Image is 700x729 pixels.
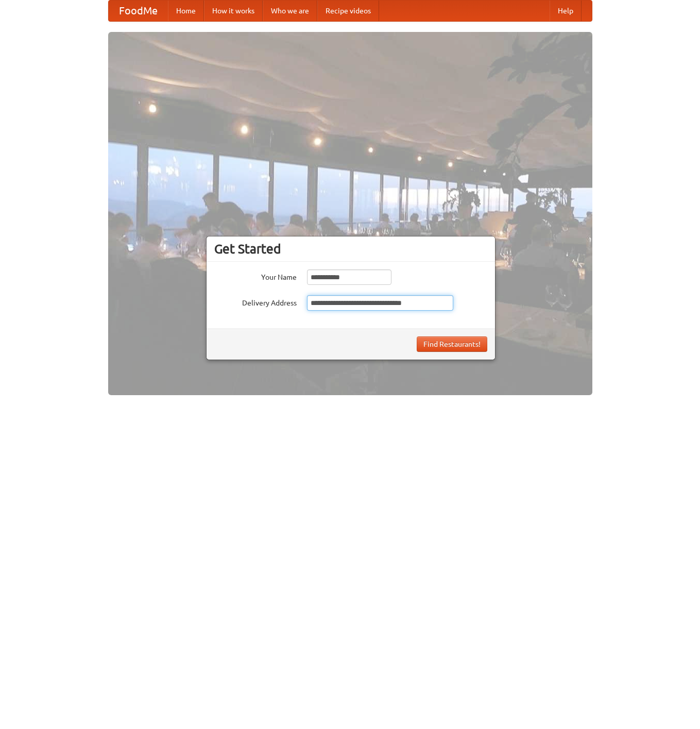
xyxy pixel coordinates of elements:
label: Your Name [214,269,297,282]
a: Recipe videos [317,1,379,21]
a: Help [550,1,582,21]
a: How it works [204,1,263,21]
label: Delivery Address [214,295,297,308]
a: Home [168,1,204,21]
button: Find Restaurants! [417,336,487,352]
h3: Get Started [214,241,487,257]
a: Who we are [263,1,317,21]
a: FoodMe [109,1,168,21]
